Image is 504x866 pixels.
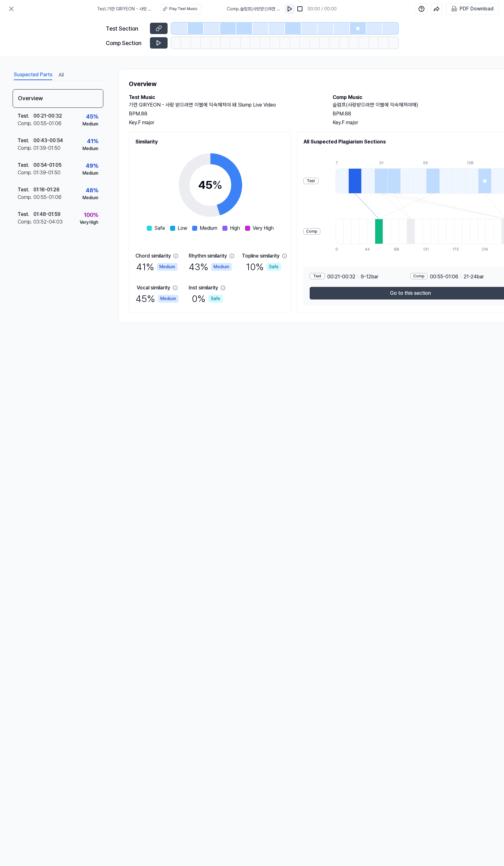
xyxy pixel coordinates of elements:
button: All [59,70,64,80]
div: 100 % [84,211,98,219]
div: 00:43 - 00:54 [33,137,63,144]
div: 01:39 - 01:50 [33,169,60,177]
button: Suspected Parts [14,70,52,80]
div: Comp [410,273,427,279]
h2: Test Music [129,94,320,101]
img: play [287,6,293,12]
span: Medium [200,224,217,232]
span: Comp . 슬럼프(사랑받으려면 이별에 익숙해져야해) [227,6,282,12]
div: Comp . [18,194,33,201]
div: Test . [18,137,33,144]
div: Comp . [18,120,33,127]
div: Test [310,273,325,279]
div: 219 [482,247,490,252]
div: Rhythm similarity [189,252,227,260]
div: Medium [157,263,178,271]
img: share [433,6,440,12]
div: 88 [394,247,402,252]
div: Comp . [18,144,33,152]
div: Vocal similarity [137,284,170,292]
div: 41 % [136,260,178,274]
span: Low [178,224,187,232]
div: PDF Download [460,5,494,13]
span: % [212,178,222,192]
img: PDF Download [451,6,457,12]
img: stop [297,6,303,12]
div: Overview [13,89,103,108]
button: Play Test Music [160,4,202,14]
div: Comp Section [106,39,146,47]
div: BPM. 88 [129,110,320,118]
div: Medium [211,263,232,271]
span: High [230,224,240,232]
div: Medium [83,195,98,201]
div: 43 % [189,260,232,274]
div: Comp [303,228,320,235]
span: Test . 기련 GIRYEON - 사랑 받으려면 이별에 익숙해져야 돼 Slump Live Video [97,6,152,12]
div: 131 [423,247,431,252]
div: 175 [452,247,460,252]
div: Test [303,178,318,184]
div: 00:21 - 00:32 [33,112,62,120]
button: PDF Download [450,3,495,14]
div: 95 [423,160,436,166]
div: 03:52 - 04:03 [33,218,63,226]
div: Safe [208,295,223,303]
div: Key. F major [129,119,320,126]
div: 48 % [86,186,98,195]
div: 51 [379,160,392,166]
div: Medium [83,145,98,152]
div: Play Test Music [169,6,198,12]
div: 41 % [87,137,98,145]
div: 00:54 - 01:05 [33,161,61,169]
div: Inst similarity [189,284,218,292]
h2: Similarity [135,138,285,146]
span: Very High [253,224,274,232]
span: 00:21 - 00:32 [327,273,355,281]
img: help [418,6,425,12]
div: 0 [335,247,343,252]
span: 00:55 - 01:06 [430,273,458,281]
div: 45 % [135,292,179,306]
div: Topline similarity [242,252,279,260]
div: Medium [158,295,179,303]
span: 9 - 12 bar [361,273,378,281]
h2: 기련 GIRYEON - 사랑 받으려면 이별에 익숙해져야 돼 Slump Live Video [129,101,320,109]
div: Test . [18,112,33,120]
span: Safe [154,224,165,232]
div: 01:48 - 01:59 [33,211,60,218]
div: 00:55 - 01:06 [33,194,61,201]
div: Medium [83,170,98,177]
div: 00:55 - 01:06 [33,120,61,127]
div: 45 % [86,112,98,121]
div: Test Section [106,24,146,33]
div: Comp . [18,169,33,177]
div: 7 [335,160,348,166]
div: 10 % [246,260,281,274]
div: 44 [365,247,373,252]
div: 01:39 - 01:50 [33,144,60,152]
div: 01:16 - 01:26 [33,186,60,194]
div: 138 [467,160,480,166]
div: Very High [80,219,98,226]
div: Safe [266,263,281,271]
span: 21 - 24 bar [464,273,484,281]
div: Test . [18,211,33,218]
div: 00:00 / 00:00 [307,6,337,12]
div: Test . [18,186,33,194]
div: 49 % [86,161,98,170]
div: Comp . [18,218,33,226]
div: Chord similarity [135,252,171,260]
div: Test . [18,161,33,169]
div: 0 % [192,292,223,306]
div: 45 [198,177,222,194]
div: Medium [83,121,98,127]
